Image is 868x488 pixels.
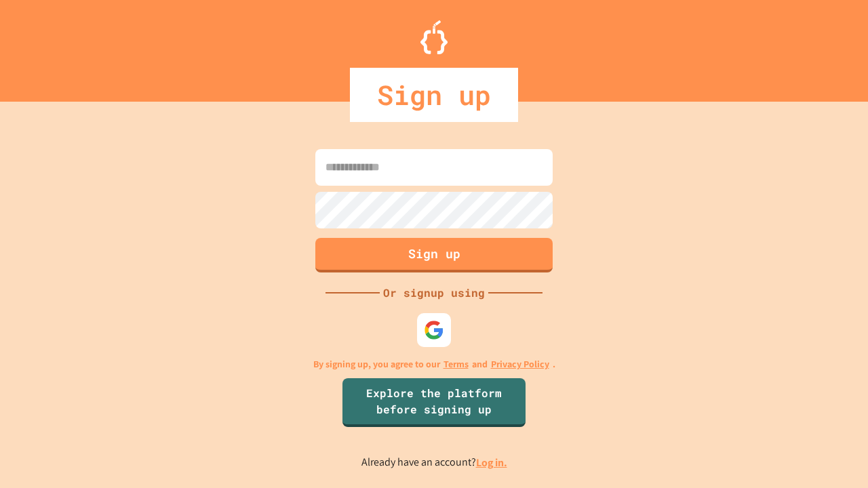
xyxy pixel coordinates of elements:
[380,285,488,301] div: Or signup using
[491,357,549,371] a: Privacy Policy
[313,357,555,371] p: By signing up, you agree to our and .
[315,238,553,272] button: Sign up
[420,20,448,54] img: Logo.svg
[342,378,526,427] a: Explore the platform before signing up
[350,68,518,122] div: Sign up
[424,320,444,340] img: google-icon.svg
[476,455,507,470] a: Log in.
[361,454,507,471] p: Already have an account?
[443,357,469,371] a: Terms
